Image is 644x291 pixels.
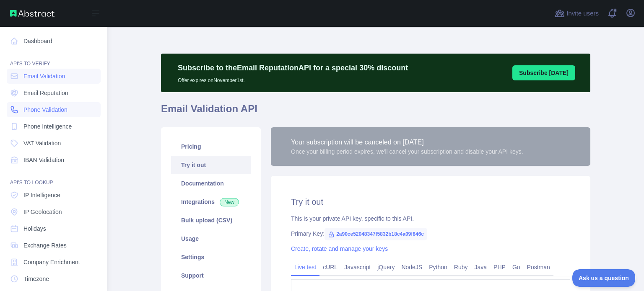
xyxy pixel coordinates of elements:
[171,137,251,156] a: Pricing
[23,89,68,97] span: Email Reputation
[7,238,101,253] a: Exchange Rates
[23,258,80,266] span: Company Enrichment
[7,188,101,203] a: IP Intelligence
[291,245,388,252] a: Create, rotate and manage your keys
[7,85,101,100] a: Email Reputation
[171,174,251,193] a: Documentation
[291,196,570,208] h2: Try it out
[171,266,251,285] a: Support
[178,74,408,84] p: Offer expires on November 1st.
[291,260,319,274] a: Live test
[7,152,101,167] a: IBAN Validation
[341,260,374,274] a: Javascript
[220,198,239,206] span: New
[171,211,251,229] a: Bulk upload (CSV)
[374,260,398,274] a: jQuery
[398,260,426,274] a: NodeJS
[7,255,101,270] a: Company Enrichment
[7,119,101,134] a: Phone Intelligence
[7,102,101,117] a: Phone Validation
[23,156,64,164] span: IBAN Validation
[23,139,61,147] span: VAT Validation
[10,10,55,17] img: Abstract API
[325,228,427,240] span: 2a90ce52048347f5832b18c4a09f846c
[23,72,65,80] span: Email Validation
[7,169,101,186] div: API'S TO LOOKUP
[7,136,101,151] a: VAT Validation
[171,156,251,174] a: Try it out
[171,229,251,248] a: Usage
[7,50,101,67] div: API'S TO VERIFY
[171,193,251,211] a: Integrations New
[291,137,523,147] div: Your subscription will be canceled on [DATE]
[291,147,523,156] div: Once your billing period expires, we'll cancel your subscription and disable your API keys.
[572,269,636,287] iframe: Toggle Customer Support
[512,65,575,80] button: Subscribe [DATE]
[178,62,408,74] p: Subscribe to the Email Reputation API for a special 30 % discount
[23,106,68,114] span: Phone Validation
[553,7,600,20] button: Invite users
[7,221,101,236] a: Holidays
[509,260,524,274] a: Go
[566,9,599,18] span: Invite users
[451,260,471,274] a: Ruby
[7,33,101,49] a: Dashboard
[7,69,101,84] a: Email Validation
[490,260,509,274] a: PHP
[171,248,251,266] a: Settings
[291,229,570,238] div: Primary Key:
[23,122,72,131] span: Phone Intelligence
[23,224,46,233] span: Holidays
[23,275,49,283] span: Timezone
[291,214,570,223] div: This is your private API key, specific to this API.
[524,260,553,274] a: Postman
[23,208,62,216] span: IP Geolocation
[23,191,60,199] span: IP Intelligence
[7,204,101,219] a: IP Geolocation
[7,271,101,286] a: Timezone
[471,260,491,274] a: Java
[161,102,590,122] h1: Email Validation API
[426,260,451,274] a: Python
[319,260,341,274] a: cURL
[23,241,67,250] span: Exchange Rates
